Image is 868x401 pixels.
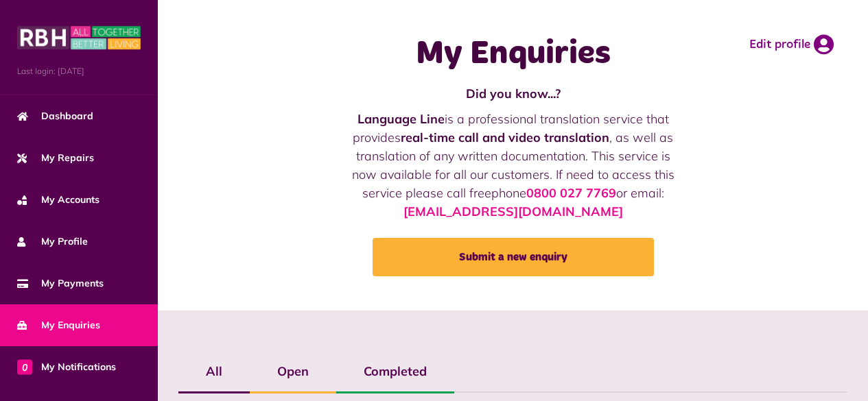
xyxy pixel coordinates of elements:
[17,318,100,332] span: My Enquiries
[403,204,623,219] a: [EMAIL_ADDRESS][DOMAIN_NAME]
[17,360,116,374] span: My Notifications
[357,111,445,127] strong: Language Line
[349,110,677,221] p: is a professional translation service that provides , as well as translation of any written docum...
[17,65,141,77] span: Last login: [DATE]
[526,185,616,201] a: 0800 027 7769
[349,34,677,74] h1: My Enquiries
[17,151,94,165] span: My Repairs
[17,234,88,249] span: My Profile
[466,86,561,101] strong: Did you know...?
[749,34,834,55] a: Edit profile
[373,238,654,276] a: Submit a new enquiry
[17,109,93,123] span: Dashboard
[17,276,104,291] span: My Payments
[17,24,141,51] img: MyRBH
[17,193,99,207] span: My Accounts
[401,130,609,145] strong: real-time call and video translation
[17,359,32,374] span: 0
